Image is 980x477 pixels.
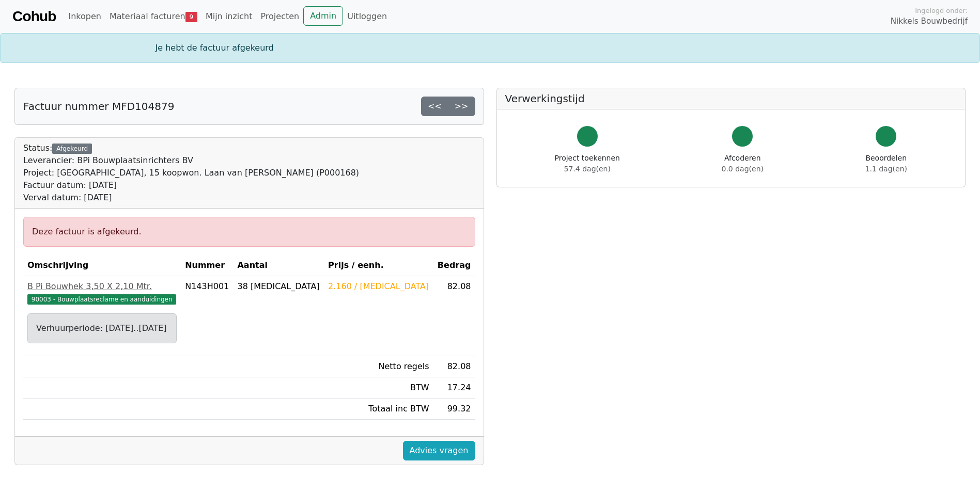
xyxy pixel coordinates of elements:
[23,167,359,179] div: Project: [GEOGRAPHIC_DATA], 15 koopwon. Laan van [PERSON_NAME] (P000168)
[328,280,429,293] div: 2.160 / [MEDICAL_DATA]
[181,276,233,356] td: N143H001
[433,399,475,420] td: 99.32
[12,4,56,29] a: Cohub
[865,153,907,174] div: Beoordelen
[303,6,343,26] a: Admin
[505,92,957,105] h5: Verwerkingstijd
[23,100,174,113] h5: Factuur nummer MFD104879
[52,144,91,154] div: Afgekeurd
[105,6,201,27] a: Materiaal facturen9
[433,356,475,377] td: 82.08
[324,399,433,420] td: Totaal inc BTW
[433,377,475,399] td: 17.24
[23,217,475,247] div: Deze factuur is afgekeurd.
[324,356,433,377] td: Netto regels
[915,6,968,15] span: Ingelogd onder:
[256,6,303,27] a: Projecten
[23,142,359,204] div: Status:
[185,12,197,22] span: 9
[865,165,907,173] span: 1.1 dag(en)
[555,153,620,174] div: Project toekennen
[564,165,611,173] span: 57.4 dag(en)
[233,255,324,276] th: Aantal
[27,280,177,293] div: B Pi Bouwhek 3,50 X 2,10 Mtr.
[421,97,448,116] a: <<
[27,294,176,305] span: 90003 - Bouwplaatsreclame en aanduidingen
[343,6,391,27] a: Uitloggen
[433,276,475,356] td: 82.08
[433,255,475,276] th: Bedrag
[27,280,177,305] a: B Pi Bouwhek 3,50 X 2,10 Mtr.90003 - Bouwplaatsreclame en aanduidingen
[23,255,181,276] th: Omschrijving
[23,154,359,167] div: Leverancier: BPi Bouwplaatsinrichters BV
[181,255,233,276] th: Nummer
[149,42,831,54] div: Je hebt de factuur afgekeurd
[722,165,764,173] span: 0.0 dag(en)
[403,441,475,460] a: Advies vragen
[722,153,764,174] div: Afcoderen
[201,6,257,27] a: Mijn inzicht
[891,15,968,27] span: Nikkels Bouwbedrijf
[324,377,433,399] td: BTW
[23,192,359,204] div: Verval datum: [DATE]
[448,97,475,116] a: >>
[23,179,359,192] div: Factuur datum: [DATE]
[237,280,320,293] div: 38 [MEDICAL_DATA]
[324,255,433,276] th: Prijs / eenh.
[36,322,168,335] div: Verhuurperiode: [DATE]..[DATE]
[64,6,105,27] a: Inkopen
